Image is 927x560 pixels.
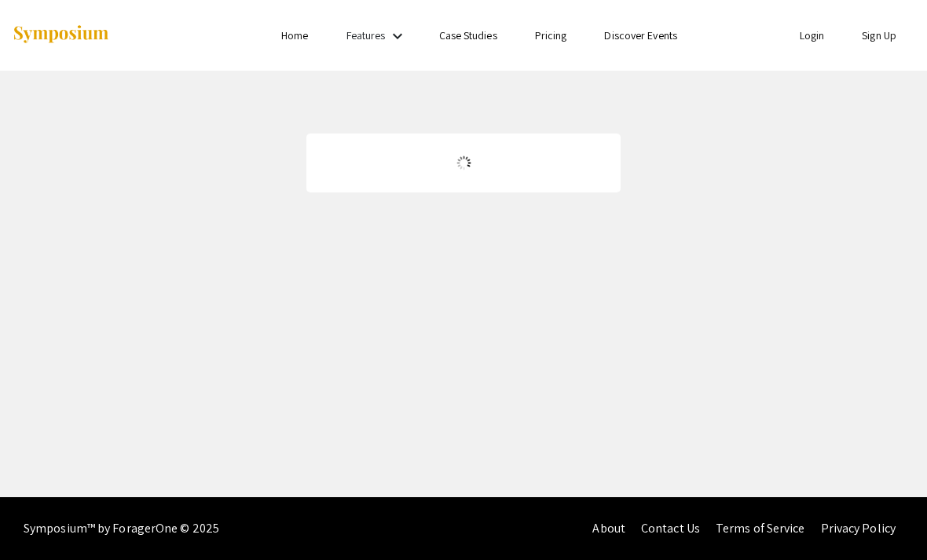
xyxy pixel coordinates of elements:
[388,27,407,46] mat-icon: Expand Features list
[439,28,497,42] a: Case Studies
[821,520,896,536] a: Privacy Policy
[641,520,700,536] a: Contact Us
[281,28,308,42] a: Home
[716,520,805,536] a: Terms of Service
[800,28,825,42] a: Login
[604,28,677,42] a: Discover Events
[24,497,219,560] div: Symposium™ by ForagerOne © 2025
[535,28,567,42] a: Pricing
[862,28,896,42] a: Sign Up
[450,149,478,177] img: Loading
[346,28,386,42] a: Features
[592,520,625,536] a: About
[12,24,110,46] img: Symposium by ForagerOne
